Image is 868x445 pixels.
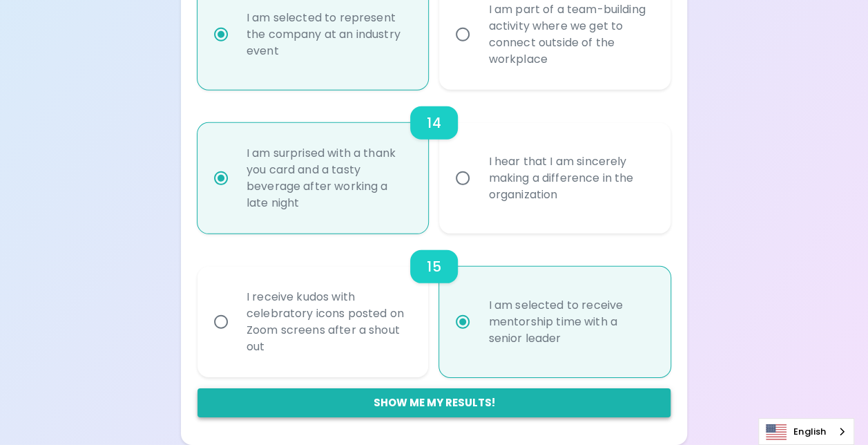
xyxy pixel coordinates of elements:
div: I hear that I am sincerely making a difference in the organization [477,137,663,220]
h6: 15 [427,256,441,278]
a: English [759,419,853,444]
aside: Language selected: English [758,418,854,445]
div: I am selected to receive mentorship time with a senior leader [477,281,663,363]
div: choice-group-check [197,234,671,377]
div: choice-group-check [197,90,671,234]
button: Show me my results! [197,388,671,417]
div: I receive kudos with celebratory icons posted on Zoom screens after a shout out [235,272,421,372]
div: I am surprised with a thank you card and a tasty beverage after working a late night [235,129,421,228]
h6: 14 [427,112,441,134]
div: Language [758,418,854,445]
